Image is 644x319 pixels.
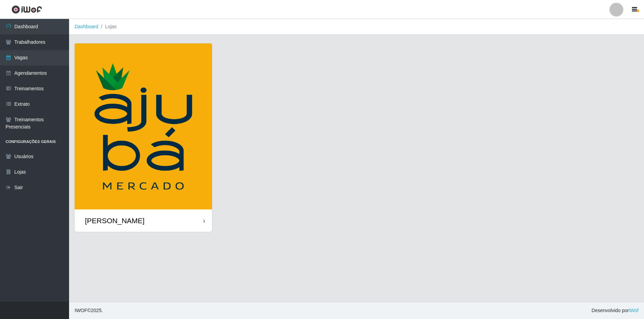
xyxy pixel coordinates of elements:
[75,24,98,29] a: Dashboard
[75,308,87,313] span: IWOF
[75,43,212,209] img: cardImg
[592,307,638,314] span: Desenvolvido por
[69,19,644,35] nav: breadcrumb
[85,216,145,225] div: [PERSON_NAME]
[75,43,212,232] a: [PERSON_NAME]
[11,5,42,14] img: CoreUI Logo
[629,308,638,313] a: iWof
[98,23,117,30] li: Lojas
[75,307,103,314] span: © 2025 .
